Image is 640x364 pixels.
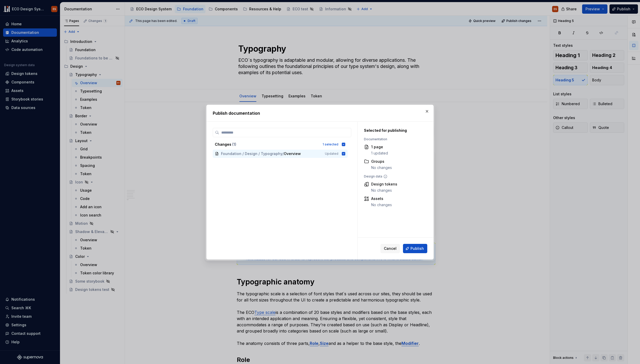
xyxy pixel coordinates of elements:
div: No changes [371,202,392,207]
button: Cancel [380,244,400,253]
div: No changes [371,165,392,170]
div: 1 page [371,144,388,150]
span: Publish [410,246,424,251]
div: Groups [371,159,392,164]
div: Documentation [364,137,421,141]
h2: Publish documentation [213,110,427,116]
div: Changes [215,142,319,147]
div: Design data [364,174,421,179]
span: Cancel [384,246,397,251]
div: Selected for publishing [364,128,421,133]
div: No changes [371,188,397,193]
div: 1 selected [323,142,338,146]
div: Assets [371,196,392,201]
span: Foundation / Design / Typography [221,151,283,156]
div: Design tokens [371,182,397,187]
button: Publish [403,244,427,253]
span: / [283,151,284,156]
span: ( 1 ) [232,142,236,146]
div: 1 updated [371,151,388,156]
span: Overview [284,151,301,156]
span: Updated [325,152,338,156]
